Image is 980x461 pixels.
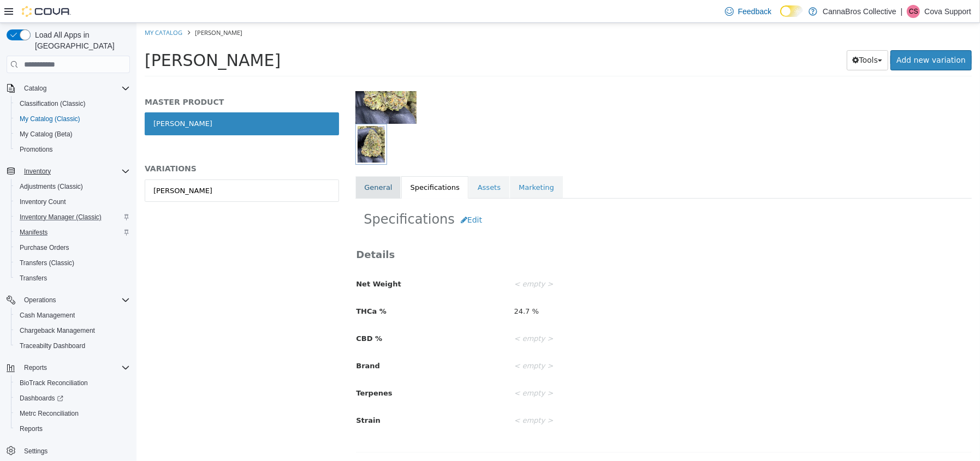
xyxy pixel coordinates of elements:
[20,311,75,320] span: Cash Management
[15,392,68,405] a: Dashboards
[15,112,130,125] span: My Catalog (Classic)
[369,307,843,326] div: < empty >
[20,82,130,95] span: Catalog
[15,97,90,110] a: Classification (Classic)
[710,27,752,47] button: Tools
[20,294,61,307] button: Operations
[20,424,43,433] span: Reports
[15,272,130,285] span: Transfers
[780,17,781,17] span: Dark Mode
[219,312,246,320] span: CBD %
[15,211,106,224] a: Inventory Manager (Classic)
[369,279,843,298] div: 24.7 %
[369,334,843,353] div: < empty >
[20,213,102,221] span: Inventory Manager (Classic)
[15,180,130,193] span: Adjustments (Classic)
[20,99,86,108] span: Classification (Classic)
[15,128,130,141] span: My Catalog (Beta)
[20,294,130,307] span: Operations
[20,361,51,374] button: Reports
[11,421,134,436] button: Reports
[219,339,243,347] span: Brand
[15,211,130,224] span: Inventory Manager (Classic)
[2,164,134,179] button: Inventory
[369,388,843,408] div: < empty >
[20,197,66,206] span: Inventory Count
[2,443,134,459] button: Settings
[373,153,426,176] a: Marketing
[15,309,79,322] a: Cash Management
[924,5,971,18] p: Cova Support
[219,257,264,265] span: Net Weight
[20,274,47,283] span: Transfers
[11,406,134,421] button: Metrc Reconciliation
[58,5,106,14] span: [PERSON_NAME]
[15,256,79,270] a: Transfers (Classic)
[22,6,71,17] img: Cova
[15,407,130,420] span: Metrc Reconciliation
[15,112,85,125] a: My Catalog (Classic)
[15,226,130,239] span: Manifests
[11,271,134,286] button: Transfers
[15,241,74,254] a: Purchase Orders
[11,338,134,354] button: Traceabilty Dashboard
[20,445,52,458] a: Settings
[8,28,144,47] span: [PERSON_NAME]
[11,375,134,391] button: BioTrack Reconciliation
[738,6,771,17] span: Feedback
[24,84,46,93] span: Catalog
[15,195,70,208] a: Inventory Count
[15,143,57,156] a: Promotions
[15,97,130,110] span: Classification (Classic)
[369,252,843,271] div: < empty >
[2,292,134,308] button: Operations
[219,225,835,238] h3: Details
[909,5,918,18] span: CS
[15,226,52,239] a: Manifests
[15,309,130,322] span: Cash Management
[907,5,920,18] div: Cova Support
[15,195,130,208] span: Inventory Count
[8,5,46,14] a: My Catalog
[11,209,134,225] button: Inventory Manager (Classic)
[15,241,130,254] span: Purchase Orders
[20,342,85,350] span: Traceabilty Dashboard
[24,447,47,456] span: Settings
[11,179,134,194] button: Adjustments (Classic)
[15,422,130,435] span: Reports
[20,409,79,418] span: Metrc Reconciliation
[901,5,903,18] p: |
[2,81,134,96] button: Catalog
[11,323,134,338] button: Chargeback Management
[15,422,47,435] a: Reports
[20,379,88,387] span: BioTrack Reconciliation
[24,363,47,372] span: Reports
[15,376,92,390] a: BioTrack Reconciliation
[15,339,130,352] span: Traceabilty Dashboard
[754,27,835,47] a: Add new variation
[780,5,803,17] input: Dark Mode
[20,165,130,178] span: Inventory
[15,324,130,337] span: Chargeback Management
[15,407,83,420] a: Metrc Reconciliation
[219,153,264,176] a: General
[11,225,134,240] button: Manifests
[15,339,90,352] a: Traceabilty Dashboard
[11,194,134,209] button: Inventory Count
[11,111,134,127] button: My Catalog (Classic)
[11,308,134,323] button: Cash Management
[8,74,203,84] h5: MASTER PRODUCT
[11,240,134,255] button: Purchase Orders
[15,128,77,141] a: My Catalog (Beta)
[265,153,331,176] a: Specifications
[11,255,134,271] button: Transfers (Classic)
[24,167,51,176] span: Inventory
[219,393,243,402] span: Strain
[20,243,69,252] span: Purchase Orders
[15,272,51,285] a: Transfers
[20,259,74,267] span: Transfers (Classic)
[20,444,130,458] span: Settings
[20,82,51,95] button: Catalog
[20,182,83,191] span: Adjustments (Classic)
[11,96,134,111] button: Classification (Classic)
